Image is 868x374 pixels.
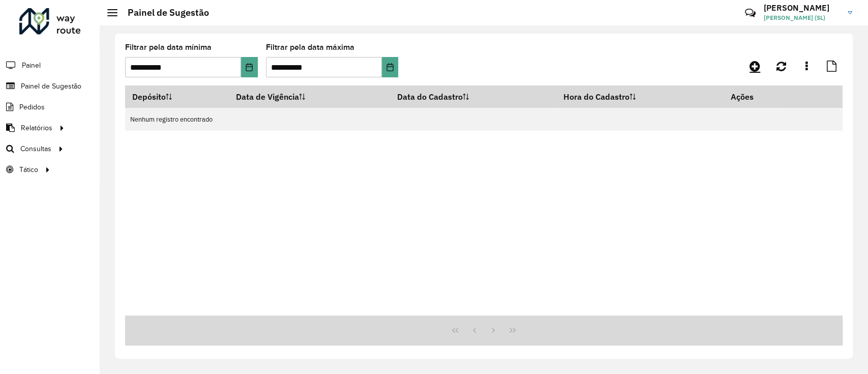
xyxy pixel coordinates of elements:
[390,86,556,108] th: Data do Cadastro
[125,41,212,53] label: Filtrar pela data mínima
[117,7,209,18] h2: Painel de Sugestão
[266,41,354,53] label: Filtrar pela data máxima
[125,86,229,108] th: Depósito
[125,108,843,131] td: Nenhum registro encontrado
[19,164,38,175] span: Tático
[241,57,258,77] button: Choose Date
[229,86,390,108] th: Data de Vigência
[22,60,41,71] span: Painel
[382,57,399,77] button: Choose Date
[724,86,785,107] th: Ações
[556,86,724,108] th: Hora do Cadastro
[20,143,51,154] span: Consultas
[21,81,81,92] span: Painel de Sugestão
[19,102,45,112] span: Pedidos
[764,13,840,22] span: [PERSON_NAME] (SL)
[21,123,52,133] span: Relatórios
[739,2,761,24] a: Contato Rápido
[764,3,840,13] h3: [PERSON_NAME]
